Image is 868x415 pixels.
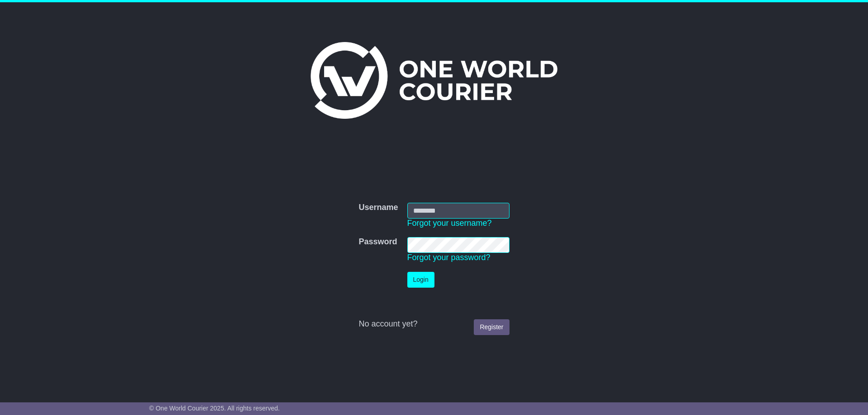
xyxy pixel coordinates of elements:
button: Login [407,272,434,288]
div: No account yet? [359,319,509,329]
a: Forgot your password? [407,253,491,262]
label: Password [359,237,397,247]
a: Forgot your username? [407,219,492,228]
label: Username [359,203,398,213]
a: Register [474,319,509,335]
span: © One World Courier 2025. All rights reserved. [149,405,280,412]
img: One World [311,42,557,119]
